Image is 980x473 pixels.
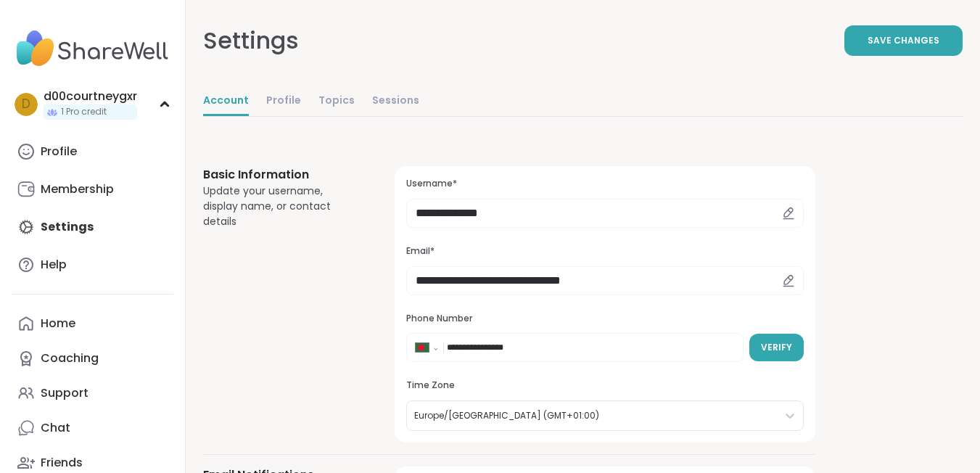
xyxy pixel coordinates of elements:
[12,341,173,376] a: Coaching
[41,144,77,160] div: Profile
[203,87,249,116] a: Account
[41,420,70,436] div: Chat
[41,257,67,273] div: Help
[12,134,173,169] a: Profile
[406,313,804,325] h3: Phone Number
[22,95,30,114] span: d
[318,87,355,116] a: Topics
[41,316,75,332] div: Home
[44,89,137,104] div: d00courtneygxr
[749,334,804,361] button: Verify
[203,23,299,58] div: Settings
[406,178,804,190] h3: Username*
[406,379,804,392] h3: Time Zone
[12,376,173,411] a: Support
[266,87,301,116] a: Profile
[12,23,173,74] img: ShareWell Nav Logo
[12,247,173,282] a: Help
[406,245,804,258] h3: Email*
[12,411,173,445] a: Chat
[844,25,963,56] button: Save Changes
[203,184,360,229] div: Update your username, display name, or contact details
[12,172,173,207] a: Membership
[41,385,88,401] div: Support
[203,166,360,184] h3: Basic Information
[61,106,107,118] span: 1 Pro credit
[868,34,939,47] span: Save Changes
[372,87,419,116] a: Sessions
[41,455,83,471] div: Friends
[12,306,173,341] a: Home
[41,181,114,197] div: Membership
[761,341,792,354] span: Verify
[41,350,99,366] div: Coaching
